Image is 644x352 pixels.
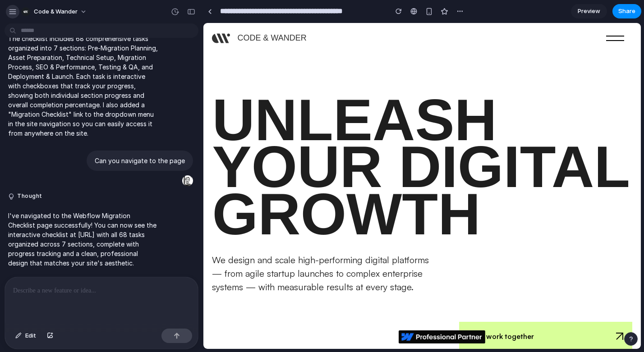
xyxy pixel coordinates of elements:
[265,308,331,319] div: Let's work together
[571,4,607,18] a: Preview
[9,73,428,215] h1: unleash your digital growth
[578,7,600,16] span: Preview
[34,9,103,21] div: Code & Wander
[8,211,159,268] p: I've navigated to the Webflow Migration Checklist page successfully! You can now see the interact...
[195,307,282,321] img: Webflow Premium Partner — trusted design & development agency
[9,230,279,271] p: We design and scale high-performing digital platforms — from agile startup launches to complex en...
[25,331,36,340] span: Edit
[618,7,635,16] span: Share
[18,5,92,19] button: Code & Wander
[34,7,78,16] span: Code & Wander
[95,156,185,165] p: Can you navigate to the page
[612,4,641,18] button: Share
[8,15,159,138] p: I created an interactive Webflow Migration Checklist page that you can now access at [URL]. The c...
[256,299,429,333] button: Let's work together
[11,329,41,343] button: Edit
